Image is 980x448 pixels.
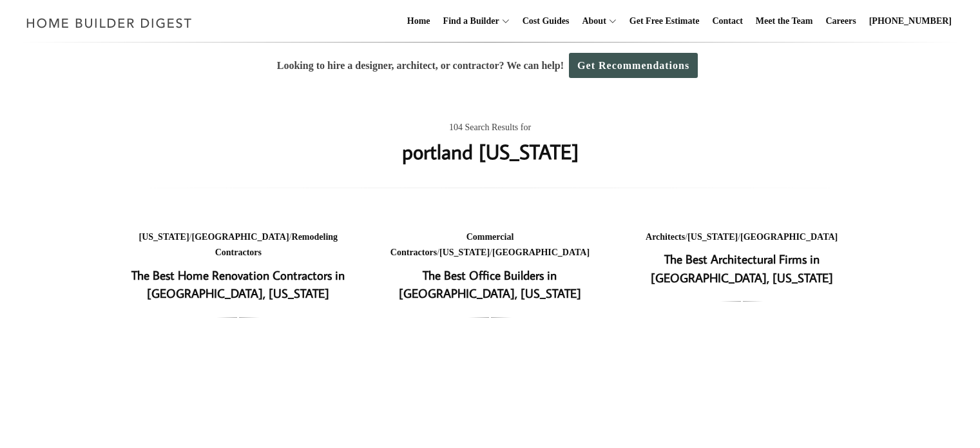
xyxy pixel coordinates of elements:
[492,248,590,257] a: [GEOGRAPHIC_DATA]
[402,1,436,42] a: Home
[624,1,705,42] a: Get Free Estimate
[577,1,606,42] a: About
[399,267,581,302] a: The Best Office Builders in [GEOGRAPHIC_DATA], [US_STATE]
[651,251,833,286] a: The Best Architectural Firms in [GEOGRAPHIC_DATA], [US_STATE]
[687,232,738,242] a: [US_STATE]
[439,248,490,257] a: [US_STATE]
[21,10,198,35] img: Home Builder Digest
[707,1,747,42] a: Contact
[402,136,579,167] h1: portland [US_STATE]
[740,232,838,242] a: [GEOGRAPHIC_DATA]
[438,1,499,42] a: Find a Builder
[374,229,606,261] div: / /
[626,229,858,246] div: / /
[569,53,698,78] a: Get Recommendations
[646,232,685,242] a: Architects
[751,1,818,42] a: Meet the Team
[131,267,345,302] a: The Best Home Renovation Contractors in [GEOGRAPHIC_DATA], [US_STATE]
[517,1,575,42] a: Cost Guides
[123,229,354,261] div: / /
[864,1,957,42] a: [PHONE_NUMBER]
[192,232,289,242] a: [GEOGRAPHIC_DATA]
[821,1,861,42] a: Careers
[139,232,189,242] a: [US_STATE]
[449,120,531,136] span: 104 Search Results for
